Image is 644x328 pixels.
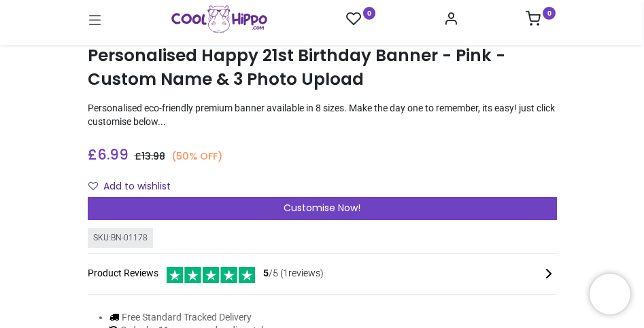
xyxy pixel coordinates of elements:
[526,15,556,26] a: 0
[263,267,324,280] span: /5 ( 1 reviews)
[543,7,556,20] sup: 0
[88,175,182,198] button: Add to wishlistAdd to wishlist
[346,11,376,28] a: 0
[263,268,269,278] span: 5
[141,149,165,163] span: 13.98
[88,181,98,191] i: Add to wishlist
[363,7,376,20] sup: 0
[97,145,129,164] span: 6.99
[88,44,557,91] h1: Personalised Happy 21st Birthday Banner - Pink - Custom Name & 3 Photo Upload
[88,102,557,128] p: Personalised eco-friendly premium banner available in 8 sizes. Make the day one to remember, its ...
[171,149,222,163] small: (50% OFF)
[443,15,458,26] a: Account Info
[284,201,360,215] span: Customise Now!
[171,5,267,33] a: Logo of Cool Hippo
[135,149,165,163] span: £
[109,311,300,325] li: Free Standard Tracked Delivery
[88,265,557,283] div: Product Reviews
[171,5,267,33] img: Cool Hippo
[88,228,153,248] div: SKU: BN-01178
[590,274,630,314] iframe: Brevo live chat
[88,145,129,164] span: £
